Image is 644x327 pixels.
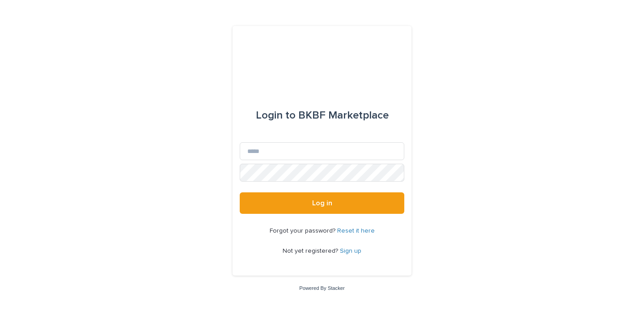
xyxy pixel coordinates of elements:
[337,228,375,234] a: Reset it here
[256,110,296,121] span: Login to
[277,47,367,74] img: l65f3yHPToSKODuEVUav
[283,248,340,254] span: Not yet registered?
[256,103,389,128] div: BKBF Marketplace
[299,285,344,291] a: Powered By Stacker
[340,248,361,254] a: Sign up
[312,200,332,207] span: Log in
[240,192,404,214] button: Log in
[270,228,337,234] span: Forgot your password?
